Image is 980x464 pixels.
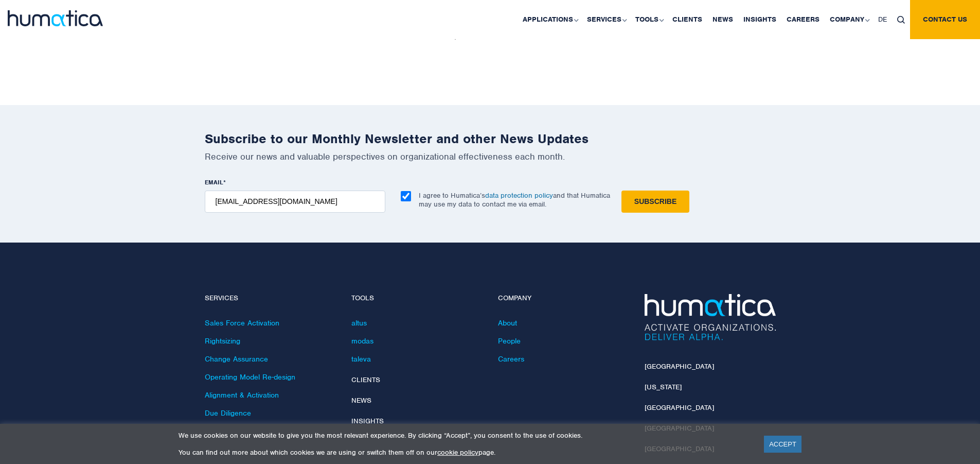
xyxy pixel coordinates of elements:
[205,354,268,364] a: Change Assurance
[401,191,411,201] input: I agree to Humatica’sdata protection policyand that Humatica may use my data to contact me via em...
[897,16,905,24] img: search_icon
[645,383,682,391] a: [US_STATE]
[498,354,524,364] a: Careers
[351,336,373,346] a: modas
[498,294,629,303] h4: Company
[205,318,279,328] a: Sales Force Activation
[205,336,240,346] a: Rightsizing
[205,191,385,213] input: name@company.com
[205,390,279,400] a: Alignment & Activation
[205,178,223,186] span: EMAIL
[419,191,610,209] p: I agree to Humatica’s and that Humatica may use my data to contact me via email.
[351,417,384,425] a: Insights
[621,191,689,213] input: Subscribe
[498,336,521,346] a: People
[645,403,714,412] a: [GEOGRAPHIC_DATA]
[179,431,751,440] p: We use cookies on our website to give you the most relevant experience. By clicking “Accept”, you...
[485,191,553,200] a: data protection policy
[498,318,517,328] a: About
[205,151,776,162] p: Receive our news and valuable perspectives on organizational effectiveness each month.
[437,448,478,457] a: cookie policy
[878,15,887,24] span: DE
[8,10,103,26] img: logo
[179,448,751,457] p: You can find out more about which cookies we are using or switch them off on our page.
[351,294,483,303] h4: Tools
[205,294,336,303] h4: Services
[205,131,776,147] h2: Subscribe to our Monthly Newsletter and other News Updates
[645,362,714,371] a: [GEOGRAPHIC_DATA]
[645,294,776,340] img: Humatica
[351,318,367,328] a: altus
[205,408,251,418] a: Due Diligence
[351,396,371,405] a: News
[351,354,371,364] a: taleva
[351,375,380,384] a: Clients
[205,372,295,382] a: Operating Model Re-design
[764,436,801,453] a: ACCEPT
